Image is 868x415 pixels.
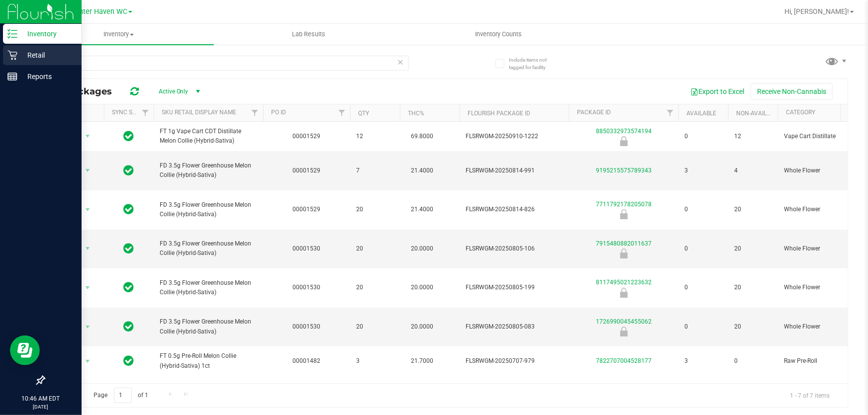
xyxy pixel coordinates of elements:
a: 8850332973574194 [596,128,652,135]
span: Inventory Counts [462,30,536,39]
a: PO ID [271,109,286,116]
span: In Sync [124,320,134,333]
a: Category [786,109,815,116]
span: 0 [684,244,722,253]
span: 1 - 7 of 7 items [782,388,838,403]
span: 0 [734,356,772,366]
a: Package ID [577,109,611,116]
input: 1 [114,388,132,403]
a: 00001530 [293,245,321,252]
span: 20 [356,283,394,292]
span: 0 [684,322,722,332]
span: 20 [356,205,394,214]
span: 3 [684,166,722,175]
a: Filter [334,104,350,121]
a: Inventory [24,24,214,45]
span: FD 3.5g Flower Greenhouse Melon Collie (Hybrid-Sativa) [160,200,257,219]
span: select [82,281,94,295]
span: 20 [734,205,772,214]
span: FLSRWGM-20250805-106 [466,244,563,253]
span: 0 [684,205,722,214]
span: In Sync [124,354,134,368]
span: Winter Haven WC [71,7,127,16]
span: 3 [356,356,394,366]
inline-svg: Reports [7,72,17,82]
span: Whole Flower [784,166,859,175]
div: Newly Received [568,136,680,146]
a: 9195215575789343 [596,167,652,174]
span: select [82,320,94,334]
div: Newly Received [568,209,680,219]
span: 3 [684,356,722,366]
span: Hi, [PERSON_NAME]! [784,7,849,15]
span: FD 3.5g Flower Greenhouse Melon Collie (Hybrid-Sativa) [160,161,257,180]
a: THC% [408,110,424,117]
a: 7711792178205078 [596,201,652,208]
iframe: Resource center [10,335,40,365]
span: Whole Flower [784,283,859,292]
a: Lab Results [214,24,404,45]
span: 12 [734,132,772,141]
span: Whole Flower [784,244,859,253]
span: FLSRWGM-20250814-991 [466,166,563,175]
span: Whole Flower [784,205,859,214]
span: Lab Results [279,30,339,39]
a: 00001530 [293,323,321,330]
span: FLSRWGM-20250910-1222 [466,132,563,141]
a: Inventory Counts [404,24,594,45]
a: Available [686,110,716,117]
span: 21.4000 [406,202,438,217]
span: Clear [397,56,404,69]
span: In Sync [124,164,134,177]
a: Sync Status [112,109,150,116]
a: 00001482 [293,357,321,364]
div: Newly Received [568,327,680,336]
span: select [82,354,94,368]
inline-svg: Inventory [7,29,17,39]
span: 20.0000 [406,320,438,334]
span: Page of 1 [85,388,157,403]
span: 0 [684,132,722,141]
span: 21.4000 [406,164,438,178]
span: Include items not tagged for facility [509,56,559,71]
p: Retail [17,49,77,61]
span: Raw Pre-Roll [784,356,859,366]
span: All Packages [52,86,122,97]
span: FLSRWGM-20250805-083 [466,322,563,332]
span: 20 [356,322,394,332]
inline-svg: Retail [7,50,17,60]
span: 20 [734,322,772,332]
span: 20.0000 [406,280,438,295]
button: Receive Non-Cannabis [751,83,833,100]
span: 20.0000 [406,242,438,256]
span: In Sync [124,202,134,216]
a: Non-Available [736,110,780,117]
span: select [82,164,94,177]
div: Newly Received [568,249,680,258]
span: FLSRWGM-20250805-199 [466,283,563,292]
span: 4 [734,166,772,175]
a: 8117495021223632 [596,279,652,286]
span: 7 [356,166,394,175]
span: FD 3.5g Flower Greenhouse Melon Collie (Hybrid-Sativa) [160,278,257,297]
p: Reports [17,71,77,83]
span: In Sync [124,129,134,143]
span: 21.7000 [406,354,438,368]
span: Inventory [24,30,214,39]
span: 12 [356,132,394,141]
span: FD 3.5g Flower Greenhouse Melon Collie (Hybrid-Sativa) [160,239,257,258]
a: 00001530 [293,284,321,291]
span: 20 [356,244,394,253]
span: Vape Cart Distillate [784,132,859,141]
p: Inventory [17,28,77,40]
a: 00001529 [293,206,321,213]
a: Filter [247,104,263,121]
a: Flourish Package ID [468,110,530,117]
a: 7915480882011637 [596,240,652,247]
span: 0 [684,283,722,292]
span: 20 [734,283,772,292]
a: Filter [662,104,678,121]
button: Export to Excel [684,83,751,100]
a: 00001529 [293,133,321,140]
span: In Sync [124,280,134,294]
